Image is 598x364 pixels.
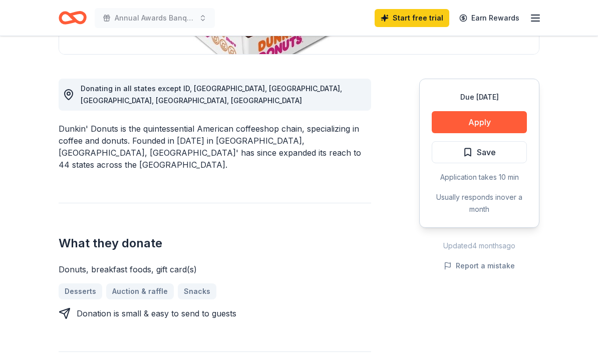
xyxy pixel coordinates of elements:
[59,284,102,300] a: Desserts
[77,308,236,320] div: Donation is small & easy to send to guests
[59,123,371,171] div: Dunkin' Donuts is the quintessential American coffeeshop chain, specializing in coffee and donuts...
[81,85,342,105] span: Donating in all states except ID, [GEOGRAPHIC_DATA], [GEOGRAPHIC_DATA], [GEOGRAPHIC_DATA], [GEOGR...
[95,8,215,28] button: Annual Awards Banquet
[419,240,539,252] div: Updated 4 months ago
[444,260,515,272] button: Report a mistake
[432,142,527,164] button: Save
[178,284,216,300] a: Snacks
[432,92,527,104] div: Due [DATE]
[106,284,174,300] a: Auction & raffle
[59,236,371,252] h2: What they donate
[432,172,527,184] div: Application takes 10 min
[477,146,496,159] span: Save
[432,192,527,216] div: Usually responds in over a month
[115,12,195,24] span: Annual Awards Banquet
[59,264,371,276] div: Donuts, breakfast foods, gift card(s)
[375,9,449,27] a: Start free trial
[59,6,87,30] a: Home
[453,9,525,27] a: Earn Rewards
[432,112,527,134] button: Apply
